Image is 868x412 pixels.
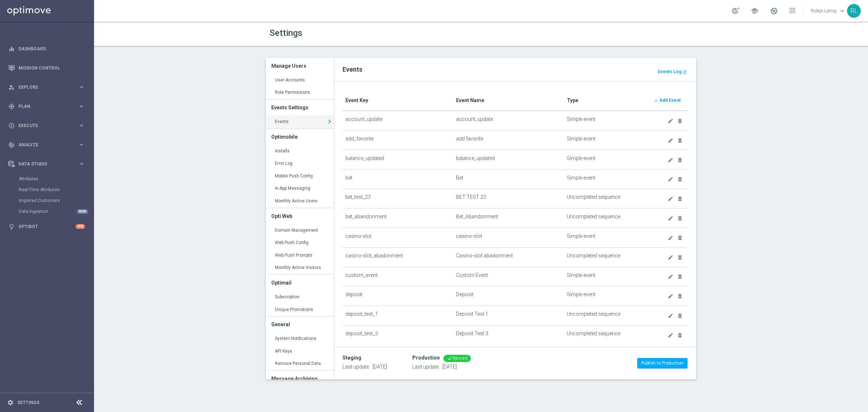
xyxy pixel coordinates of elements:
i: equalizer [8,46,15,52]
td: Uncompleted sequence [564,209,647,228]
a: In-App Messaging [266,182,334,195]
div: Production [412,355,440,361]
h3: Events Settings [271,100,328,115]
td: Simple event [564,228,647,247]
p: Last update [412,363,471,370]
i: keyboard_arrow_right [78,141,85,148]
div: Data Ingestion [19,206,93,217]
span: keyboard_arrow_down [838,7,846,15]
td: Uncompleted sequence [564,247,647,267]
i: keyboard_arrow_right [78,84,85,91]
td: Deposit Test 3 [453,325,564,345]
td: Deposit Test 1 [453,306,564,325]
div: Explore [8,84,78,91]
span: Analyze [18,143,78,147]
h3: Opti Web [271,208,328,224]
i: create [668,293,673,299]
p: Last update [342,363,387,370]
i: delete_forever [677,293,683,299]
i: track_changes [8,142,15,148]
a: Unique Promotions [266,303,334,316]
button: person_search Explore keyboard_arrow_right [8,84,85,90]
td: Simple event [564,111,647,130]
h3: Message Archiving [271,371,328,387]
span: Explore [18,85,78,89]
td: add_favorite [342,131,453,150]
td: Bet_Abandonment [453,209,564,228]
i: create [668,157,673,163]
a: API Keys [266,345,334,358]
td: Deposit [453,286,564,306]
td: Custom Event [453,267,564,286]
td: balance_updated [342,150,453,169]
td: Uncompleted sequence [564,306,647,325]
div: Imported Customers [19,195,93,206]
button: track_changes Analyze keyboard_arrow_right [8,142,85,148]
td: Casino-slot abadonment [453,247,564,267]
i: delete_forever [677,176,683,182]
i: delete_forever [677,138,683,143]
div: equalizer Dashboard [8,46,85,52]
a: Rubije Lamajkeyboard_arrow_down [810,5,847,16]
td: casino-slot_abadonment [342,247,453,267]
h3: Optimail [271,275,328,291]
div: Mission Control [8,58,85,77]
div: lightbulb Optibot +10 [8,224,85,230]
div: Real-Time Attributes [19,184,93,195]
i: create [668,332,673,338]
i: create [668,313,673,319]
th: Event Key [342,90,453,111]
a: Web Push Config [266,236,334,249]
a: User Accounts [266,74,334,87]
td: custom_event [342,267,453,286]
a: Events [266,115,334,129]
div: Data Studio keyboard_arrow_right [8,161,85,167]
div: Staging [342,355,361,361]
a: Mobile Push Config [266,170,334,183]
i: keyboard_arrow_right [78,103,85,110]
h2: Events [342,65,688,74]
a: Monthly Active Visitors [266,261,334,274]
h3: General [271,316,328,332]
i: create [668,138,673,143]
div: Attributes [19,173,93,184]
i: delete_forever [677,313,683,319]
i: delete_forever [677,118,683,124]
td: BET TEST 23 [453,189,564,209]
i: lightbulb [8,223,15,230]
a: Web Push Prompts [266,249,334,262]
td: account_update [453,111,564,130]
div: Dashboard [8,39,85,58]
i: delete_forever [677,215,683,221]
button: play_circle_outline Execute keyboard_arrow_right [8,123,85,129]
div: Mission Control [8,65,85,71]
th: Type [564,90,647,111]
span: [DATE] [442,364,457,370]
a: Installs [266,145,334,158]
i: create [668,274,673,279]
button: Publish to Production [637,358,688,368]
td: bet [342,169,453,189]
div: NEW [77,209,88,214]
th: Event Name [453,90,564,111]
a: Optibot [18,217,76,236]
i: keyboard_arrow_right [78,122,85,129]
i: delete_forever [677,196,683,202]
td: Uncompleted sequence [564,189,647,209]
button: gps_fixed Plan keyboard_arrow_right [8,104,85,109]
h3: Optimobile [271,129,328,145]
a: Data Ingestion [19,209,75,214]
span: Plan [18,104,78,109]
i: delete_forever [677,235,683,241]
td: Simple event [564,131,647,150]
i: create [668,196,673,202]
td: Simple event [564,169,647,189]
i: settings [7,399,14,406]
div: +10 [76,224,85,229]
i: delete_forever [677,274,683,279]
td: deposit_test_1 [342,306,453,325]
